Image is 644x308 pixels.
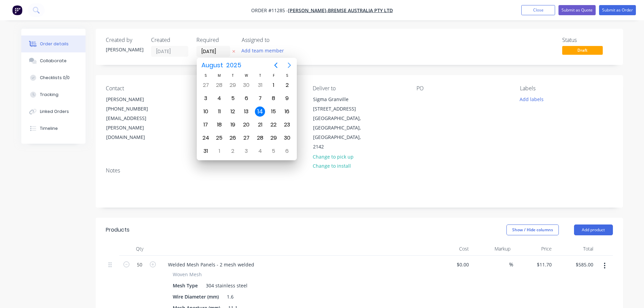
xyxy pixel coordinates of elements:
[430,242,472,256] div: Cost
[255,133,265,143] div: Thursday, August 28, 2025
[242,37,309,43] div: Assigned to
[21,69,86,86] button: Checklists 0/0
[506,224,559,235] button: Show / Hide columns
[201,93,211,103] div: Sunday, August 3, 2025
[203,281,250,290] div: 304 stainless steel
[269,58,283,72] button: Previous page
[283,58,296,72] button: Next page
[196,37,234,43] div: Required
[199,73,213,78] div: S
[255,106,265,117] div: Today, Thursday, August 14, 2025
[201,133,211,143] div: Sunday, August 24, 2025
[268,146,279,156] div: Friday, September 5, 2025
[40,125,58,132] div: Timeline
[282,120,292,130] div: Saturday, August 23, 2025
[40,109,69,115] div: Linked Orders
[106,46,143,53] div: [PERSON_NAME]
[163,260,260,269] div: Welded Mesh Panels - 2 mesh welded
[472,242,513,256] div: Markup
[416,85,509,92] div: PO
[268,120,279,130] div: Friday, August 22, 2025
[225,59,243,71] span: 2025
[282,80,292,90] div: Saturday, August 2, 2025
[282,133,292,143] div: Saturday, August 30, 2025
[574,224,613,235] button: Add product
[40,75,70,81] div: Checklists 0/0
[313,95,369,114] div: Sigma Granville [STREET_ADDRESS]
[513,242,555,256] div: Price
[242,46,288,55] button: Add team member
[214,120,224,130] div: Monday, August 18, 2025
[201,106,211,117] div: Sunday, August 10, 2025
[520,85,613,92] div: Labels
[40,58,67,64] div: Collaborate
[228,80,238,90] div: Tuesday, July 29, 2025
[562,46,603,54] span: Draft
[214,106,224,117] div: Monday, August 11, 2025
[40,92,58,98] div: Tracking
[241,80,252,90] div: Wednesday, July 30, 2025
[214,146,224,156] div: Monday, September 1, 2025
[21,120,86,137] button: Timeline
[214,80,224,90] div: Monday, July 28, 2025
[509,261,513,268] span: %
[214,93,224,103] div: Monday, August 4, 2025
[21,86,86,103] button: Tracking
[241,146,252,156] div: Wednesday, September 3, 2025
[213,73,226,78] div: M
[12,5,22,15] img: Factory
[119,242,160,256] div: Qty
[240,73,253,78] div: W
[201,120,211,130] div: Sunday, August 17, 2025
[201,80,211,90] div: Sunday, July 27, 2025
[309,161,354,170] button: Change to install
[173,271,202,278] span: Woven Mesh
[228,93,238,103] div: Tuesday, August 5, 2025
[241,120,252,130] div: Wednesday, August 20, 2025
[170,281,200,290] div: Mesh Type
[268,80,279,90] div: Friday, August 1, 2025
[106,85,198,92] div: Contact
[228,106,238,117] div: Tuesday, August 12, 2025
[21,52,86,69] button: Collaborate
[309,152,357,161] button: Change to pick up
[251,7,288,14] span: Order #11285 -
[228,133,238,143] div: Tuesday, August 26, 2025
[554,242,596,256] div: Total
[106,226,129,234] div: Products
[228,146,238,156] div: Tuesday, September 2, 2025
[200,59,225,71] span: August
[106,95,162,104] div: [PERSON_NAME]
[267,73,280,78] div: F
[21,35,86,52] button: Order details
[307,94,375,152] div: Sigma Granville [STREET_ADDRESS][GEOGRAPHIC_DATA], [GEOGRAPHIC_DATA], [GEOGRAPHIC_DATA], 2142
[313,85,405,92] div: Deliver to
[255,120,265,130] div: Thursday, August 21, 2025
[282,146,292,156] div: Saturday, September 6, 2025
[282,106,292,117] div: Saturday, August 16, 2025
[313,114,369,151] div: [GEOGRAPHIC_DATA], [GEOGRAPHIC_DATA], [GEOGRAPHIC_DATA], 2142
[224,292,236,302] div: 1.6
[599,5,636,15] button: Submit as Order
[255,146,265,156] div: Thursday, September 4, 2025
[255,93,265,103] div: Thursday, August 7, 2025
[228,120,238,130] div: Tuesday, August 19, 2025
[106,37,143,43] div: Created by
[214,133,224,143] div: Monday, August 25, 2025
[197,59,246,71] button: August2025
[201,146,211,156] div: Sunday, August 31, 2025
[241,133,252,143] div: Wednesday, August 27, 2025
[253,73,267,78] div: T
[558,5,596,15] button: Submit as Quote
[268,133,279,143] div: Friday, August 29, 2025
[106,104,162,114] div: [PHONE_NUMBER]
[106,114,162,142] div: [EMAIL_ADDRESS][PERSON_NAME][DOMAIN_NAME]
[238,46,287,55] button: Add team member
[151,37,188,43] div: Created
[288,7,393,14] a: [PERSON_NAME]-Bremse Australia Pty Ltd
[170,292,221,302] div: Wire Diameter (mm)
[521,5,555,15] button: Close
[106,167,613,174] div: Notes
[268,106,279,117] div: Friday, August 15, 2025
